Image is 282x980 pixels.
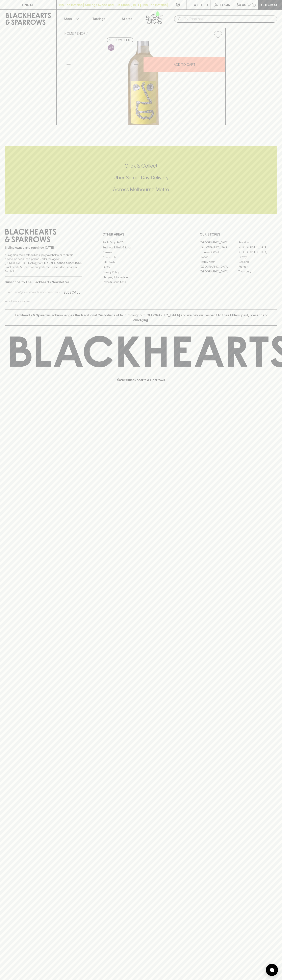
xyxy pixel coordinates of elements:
[5,186,277,193] h5: Across Melbourne Metro
[238,264,277,269] a: Prahran
[113,10,141,28] a: Stores
[92,16,105,21] p: Tastings
[238,250,277,254] a: [GEOGRAPHIC_DATA]
[238,245,277,250] a: [GEOGRAPHIC_DATA]
[200,245,238,250] a: [GEOGRAPHIC_DATA]
[238,240,277,245] a: Braddon
[5,174,277,181] h5: Uber Same-Day Delivery
[102,245,180,250] a: Business & Bulk Gifting
[102,232,180,237] p: OTHER AREAS
[102,270,180,275] a: Privacy Policy
[102,260,180,265] a: Gift Cards
[200,264,238,269] a: [GEOGRAPHIC_DATA]
[102,255,180,260] a: Contact Us
[62,288,82,297] button: SUBSCRIBE
[102,275,180,279] a: Shipping Information
[108,44,114,51] img: Lo-Fi
[144,57,225,72] button: ADD TO CART
[102,250,180,255] a: Careers
[220,2,230,7] p: Login
[122,16,132,21] p: Stores
[194,2,209,7] p: Wishlist
[5,146,277,214] div: Call to action block
[200,259,238,264] a: Fitzroy North
[238,254,277,259] a: Fitzroy
[8,289,62,296] input: e.g. jane@blackheartsandsparrows.com.au
[200,250,238,254] a: Brunswick West
[102,280,180,285] a: Terms & Conditions
[238,269,277,274] a: Thornbury
[5,280,82,285] p: Subscribe to The Blackhearts Newsletter
[107,43,115,52] a: Some may call it natural, others minimum intervention, either way, it’s hands off & maybe even a ...
[107,38,133,42] button: Add to wishlist
[63,290,80,295] p: SUBSCRIBE
[238,259,277,264] a: Geelong
[61,41,225,125] img: 41484.png
[8,313,274,322] p: Blackhearts & Sparrows acknowledges the traditional Custodians of land throughout [GEOGRAPHIC_DAT...
[22,2,34,7] p: FIND US
[5,253,82,273] p: It is against the law to sell or supply alcohol to, or to obtain alcohol on behalf of a person un...
[270,968,274,972] img: bubble-icon
[5,299,82,303] p: We will never spam you
[200,240,238,245] a: [GEOGRAPHIC_DATA]
[174,62,195,67] p: ADD TO CART
[85,10,113,28] a: Tastings
[200,232,277,237] p: OUR STORES
[65,32,74,35] a: HOME
[77,32,85,35] a: SHOP
[102,265,180,270] a: FAQ's
[253,4,255,6] p: 0
[237,2,246,7] p: $0.00
[184,16,274,22] input: Try "Pinot noir"
[200,254,238,259] a: Elwood
[5,163,277,169] h5: Click & Collect
[102,240,180,245] a: Bottle Drop FAQ's
[57,10,85,28] button: Shop
[5,246,82,250] p: Sibling owned and run since [DATE]
[212,29,224,40] button: Add to wishlist
[261,2,279,7] p: Checkout
[64,16,72,21] p: Shop
[44,261,81,265] strong: Liquor License #32064953
[200,269,238,274] a: [GEOGRAPHIC_DATA]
